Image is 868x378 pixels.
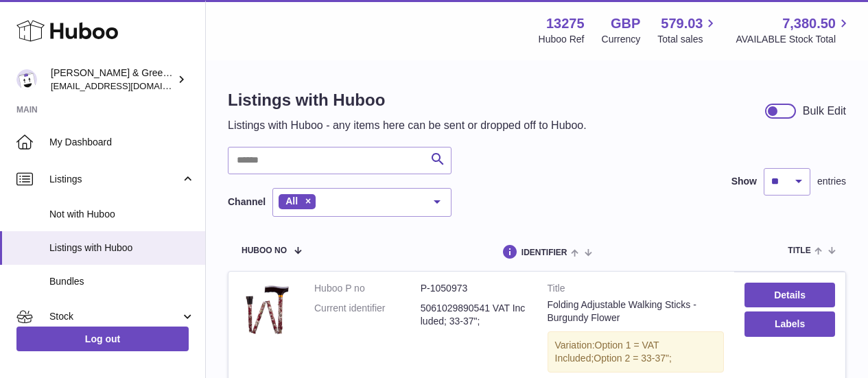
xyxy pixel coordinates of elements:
[51,67,174,93] div: [PERSON_NAME] & Green Ltd
[611,14,640,33] strong: GBP
[736,33,852,46] span: AVAILABLE Stock Total
[49,136,195,149] span: My Dashboard
[602,33,641,46] div: Currency
[744,283,835,307] a: Details
[744,311,835,336] button: Labels
[657,33,718,46] span: Total sales
[239,282,294,337] img: Folding Adjustable Walking Sticks - Burgundy Flower
[242,246,287,255] span: Huboo no
[314,302,421,328] dt: Current identifier
[548,298,725,324] div: Folding Adjustable Walking Sticks - Burgundy Flower
[736,14,852,46] a: 7,380.50 AVAILABLE Stock Total
[16,327,189,351] a: Log out
[803,104,846,119] div: Bulk Edit
[228,89,587,111] h1: Listings with Huboo
[421,302,527,328] dd: 5061029890541 VAT Included; 33-37";
[16,69,37,90] img: internalAdmin-13275@internal.huboo.com
[661,14,703,33] span: 579.03
[594,353,672,364] span: Option 2 = 33-37";
[657,14,718,46] a: 579.03 Total sales
[817,175,846,188] span: entries
[49,310,180,323] span: Stock
[49,275,195,288] span: Bundles
[421,282,527,295] dd: P-1050973
[228,118,587,133] p: Listings with Huboo - any items here can be sent or dropped off to Huboo.
[521,248,567,257] span: identifier
[285,196,298,206] span: All
[49,173,180,186] span: Listings
[555,340,659,364] span: Option 1 = VAT Included;
[788,246,810,255] span: title
[548,331,725,373] div: Variation:
[51,80,202,91] span: [EMAIL_ADDRESS][DOMAIN_NAME]
[314,282,421,295] dt: Huboo P no
[228,196,266,209] label: Channel
[782,14,836,33] span: 7,380.50
[539,33,585,46] div: Huboo Ref
[49,241,195,255] span: Listings with Huboo
[731,175,757,188] label: Show
[546,14,585,33] strong: 13275
[49,208,195,221] span: Not with Huboo
[548,282,725,298] strong: Title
